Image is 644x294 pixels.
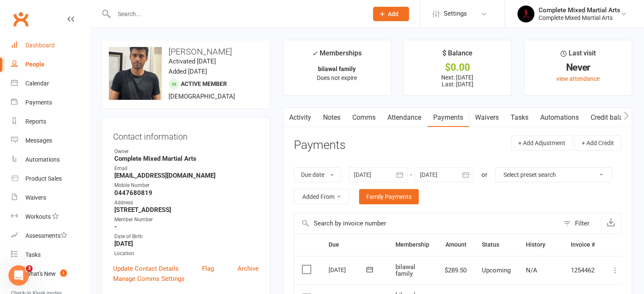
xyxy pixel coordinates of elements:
[60,269,67,277] span: 1
[505,108,534,127] a: Tasks
[444,4,467,23] span: Settings
[114,223,259,231] strong: -
[294,139,345,152] h3: Payments
[481,170,487,180] div: or
[114,148,259,156] div: Owner
[11,93,89,112] a: Payments
[534,108,585,127] a: Automations
[11,188,89,207] a: Waivers
[585,108,639,127] a: Credit balance
[114,233,259,241] div: Date of Birth
[575,135,621,151] button: + Add Credit
[109,47,162,100] img: image1740464464.png
[437,234,474,256] th: Amount
[373,7,409,21] button: Add
[575,218,589,228] div: Filter
[359,189,419,204] a: Family Payments
[532,63,624,72] div: Never
[294,167,341,182] button: Due date
[442,48,473,63] div: $ Balance
[283,108,317,127] a: Activity
[11,74,89,93] a: Calendar
[511,135,572,151] button: + Add Adjustment
[25,175,62,182] div: Product Sales
[114,181,259,190] div: Mobile Number
[238,264,259,274] a: Archive
[25,42,55,49] div: Dashboard
[114,155,259,162] strong: Complete Mixed Martial Arts
[114,199,259,207] div: Address
[563,234,603,256] th: Invoice #
[25,137,52,144] div: Messages
[11,245,89,264] a: Tasks
[388,11,398,17] span: Add
[114,240,259,247] strong: [DATE]
[474,234,518,256] th: Status
[25,156,60,163] div: Automations
[169,68,207,75] time: Added [DATE]
[25,80,49,87] div: Calendar
[202,264,214,274] a: Flag
[563,256,603,285] td: 1254462
[26,265,33,272] span: 3
[482,267,511,274] span: Upcoming
[427,108,469,127] a: Payments
[294,189,349,204] button: Added From
[381,108,427,127] a: Attendance
[318,66,356,72] strong: bilawal family
[539,6,620,14] div: Complete Mixed Martial Arts
[113,264,179,274] a: Update Contact Details
[8,265,29,286] iframe: Intercom live chat
[317,108,346,127] a: Notes
[181,80,227,87] span: Active member
[517,5,534,22] img: thumb_image1717476369.png
[561,48,596,63] div: Last visit
[321,234,388,256] th: Due
[11,226,89,245] a: Assessments
[294,213,559,234] input: Search by invoice number
[114,250,259,258] div: Location
[114,206,259,214] strong: [STREET_ADDRESS]
[437,256,474,285] td: $289.50
[114,165,259,173] div: Email
[113,274,185,284] a: Manage Comms Settings
[25,99,52,106] div: Payments
[109,47,263,56] h3: [PERSON_NAME]
[411,74,503,88] p: Next: [DATE] Last: [DATE]
[526,267,537,274] span: N/A
[10,8,31,30] a: Clubworx
[518,234,563,256] th: History
[346,108,381,127] a: Comms
[114,172,259,179] strong: [EMAIL_ADDRESS][DOMAIN_NAME]
[388,234,437,256] th: Membership
[25,118,46,125] div: Reports
[114,216,259,224] div: Member Number
[317,74,357,81] span: Does not expire
[395,263,415,278] span: bilawal family
[11,150,89,169] a: Automations
[169,93,235,100] span: [DEMOGRAPHIC_DATA]
[469,108,505,127] a: Waivers
[25,213,51,220] div: Workouts
[25,270,56,277] div: What's New
[11,55,89,74] a: People
[11,36,89,55] a: Dashboard
[11,207,89,226] a: Workouts
[25,232,67,239] div: Assessments
[539,14,620,22] div: Complete Mixed Martial Arts
[11,169,89,188] a: Product Sales
[11,112,89,131] a: Reports
[411,63,503,72] div: $0.00
[113,129,259,141] h3: Contact information
[312,49,318,58] i: ✓
[25,251,41,258] div: Tasks
[11,131,89,150] a: Messages
[114,189,259,197] strong: 0447680819
[556,75,600,82] a: view attendance
[312,48,362,63] div: Memberships
[329,263,368,276] div: [DATE]
[25,61,44,68] div: People
[11,264,89,283] a: What's New1
[169,58,216,65] time: Activated [DATE]
[25,194,46,201] div: Waivers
